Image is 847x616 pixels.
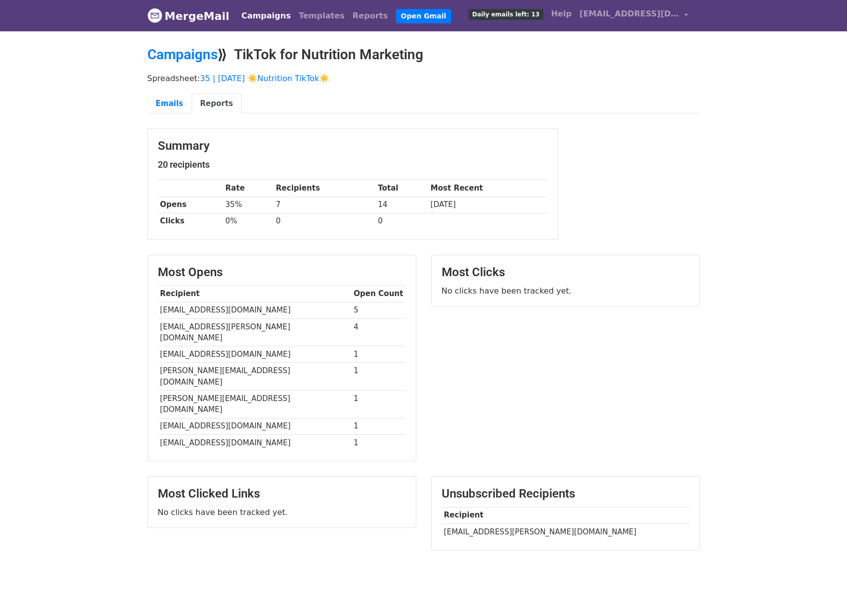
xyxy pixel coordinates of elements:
td: 5 [352,302,406,318]
h3: Unsubscribed Recipients [442,487,690,501]
p: No clicks have been tracked yet. [158,507,406,517]
th: Recipients [273,180,375,197]
a: 35 | [DATE] ☀️Nutrition TikTok☀️ [200,74,329,83]
a: Daily emails left: 13 [465,4,547,24]
span: Daily emails left: 13 [469,9,543,20]
p: No clicks have been tracked yet. [442,286,690,296]
th: Most Recent [428,180,548,197]
h3: Summary [158,139,548,153]
td: 1 [352,346,406,363]
td: 35% [223,197,274,213]
span: [EMAIL_ADDRESS][DOMAIN_NAME] [580,8,679,20]
td: 0 [273,213,375,229]
a: Templates [295,6,349,26]
td: 14 [375,197,428,213]
th: Open Count [352,286,406,302]
a: [EMAIL_ADDRESS][DOMAIN_NAME] [576,4,692,27]
th: Total [375,180,428,197]
td: 0 [375,213,428,229]
a: Campaigns [147,46,218,63]
td: 0% [223,213,274,229]
th: Recipient [442,507,690,523]
a: Help [547,4,576,24]
h3: Most Clicked Links [158,487,406,501]
iframe: Chat Widget [797,568,847,616]
td: [EMAIL_ADDRESS][PERSON_NAME][DOMAIN_NAME] [158,318,352,346]
th: Opens [158,197,223,213]
a: Reports [192,94,242,114]
h3: Most Opens [158,265,406,280]
a: Reports [349,6,392,26]
td: 1 [352,418,406,434]
td: 7 [273,197,375,213]
img: MergeMail logo [147,8,162,23]
a: MergeMail [147,5,230,26]
td: [EMAIL_ADDRESS][DOMAIN_NAME] [158,434,352,451]
h2: ⟫ TikTok for Nutrition Marketing [147,46,700,63]
td: 1 [352,391,406,418]
a: Campaigns [238,6,295,26]
td: [PERSON_NAME][EMAIL_ADDRESS][DOMAIN_NAME] [158,363,352,391]
td: [DATE] [428,197,548,213]
p: Spreadsheet: [147,73,700,84]
td: [PERSON_NAME][EMAIL_ADDRESS][DOMAIN_NAME] [158,391,352,418]
td: [EMAIL_ADDRESS][DOMAIN_NAME] [158,346,352,363]
th: Recipient [158,286,352,302]
h5: 20 recipients [158,159,548,170]
h3: Most Clicks [442,265,690,280]
th: Clicks [158,213,223,229]
td: 1 [352,434,406,451]
td: [EMAIL_ADDRESS][DOMAIN_NAME] [158,302,352,318]
th: Rate [223,180,274,197]
td: [EMAIL_ADDRESS][DOMAIN_NAME] [158,418,352,434]
a: Emails [147,94,192,114]
td: 1 [352,363,406,391]
a: Open Gmail [396,9,451,23]
td: [EMAIL_ADDRESS][PERSON_NAME][DOMAIN_NAME] [442,523,690,540]
td: 4 [352,318,406,346]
